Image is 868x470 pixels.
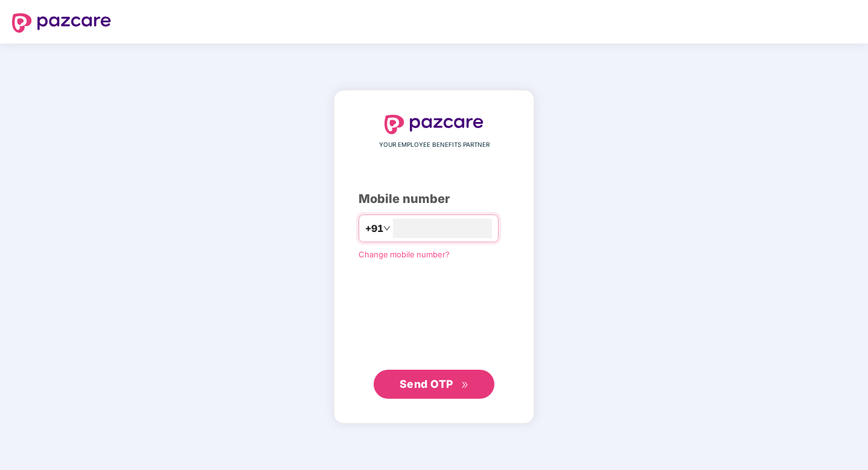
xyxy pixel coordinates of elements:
[359,190,509,208] div: Mobile number
[365,221,383,236] span: +91
[379,140,490,150] span: YOUR EMPLOYEE BENEFITS PARTNER
[12,13,111,33] img: logo
[400,378,453,390] span: Send OTP
[374,370,494,399] button: Send OTPdouble-right
[385,115,483,134] img: logo
[461,381,469,389] span: double-right
[383,225,391,232] span: down
[359,249,450,259] a: Change mobile number?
